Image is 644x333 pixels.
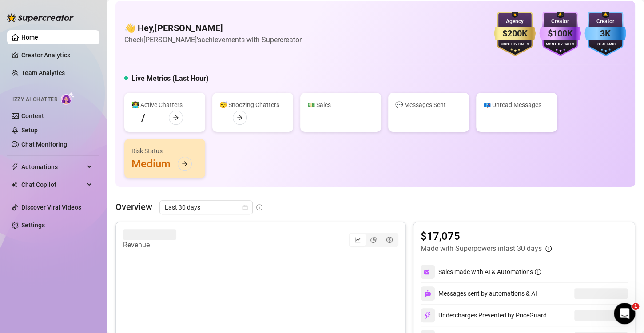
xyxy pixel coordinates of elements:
div: Risk Status [131,146,198,156]
iframe: Intercom live chat [614,303,635,324]
div: Sales made with AI & Automations [438,267,541,277]
span: thunderbolt [12,163,19,170]
div: 💵 Sales [307,100,374,110]
img: gold-badge-CigiZidd.svg [494,12,536,56]
div: 😴 Snoozing Chatters [219,100,286,110]
div: 3K [584,27,626,40]
span: Automations [21,160,84,174]
span: arrow-right [182,161,188,167]
div: Creator [584,17,626,26]
span: arrow-right [173,115,179,121]
img: logo-BBDzfeDw.svg [7,13,74,22]
a: Settings [21,222,45,229]
span: Last 30 days [165,201,247,214]
span: info-circle [545,246,552,252]
span: Chat Copilot [21,178,84,192]
div: Creator [539,17,581,26]
h5: Live Metrics (Last Hour) [131,73,209,84]
a: Creator Analytics [21,48,92,62]
span: Izzy AI Chatter [12,95,57,104]
span: info-circle [256,204,262,210]
img: svg%3e [424,311,432,319]
div: segmented control [349,233,398,247]
div: 💬 Messages Sent [395,100,462,110]
div: Monthly Sales [539,42,581,48]
div: Undercharges Prevented by PriceGuard [421,308,547,322]
span: dollar-circle [386,237,393,243]
span: arrow-right [237,115,243,121]
a: Chat Monitoring [21,141,67,148]
a: Home [21,34,38,41]
span: pie-chart [370,237,377,243]
div: Total Fans [584,42,626,48]
article: Overview [115,200,152,214]
div: $200K [494,27,536,40]
div: Agency [494,17,536,26]
a: Discover Viral Videos [21,204,81,211]
div: $100K [539,27,581,40]
img: blue-badge-DgoSNQY1.svg [584,12,626,56]
span: info-circle [535,269,541,275]
span: 1 [632,303,639,310]
div: 📪 Unread Messages [483,100,550,110]
article: Check [PERSON_NAME]'s achievements with Supercreator [124,34,302,45]
span: line-chart [354,237,361,243]
article: $17,075 [421,229,552,243]
a: Setup [21,127,38,134]
div: Messages sent by automations & AI [421,286,537,301]
article: Revenue [123,240,176,250]
img: Chat Copilot [12,182,17,188]
h4: 👋 Hey, [PERSON_NAME] [124,22,302,34]
img: svg%3e [424,268,432,276]
div: Monthly Sales [494,42,536,48]
div: 👩‍💻 Active Chatters [131,100,198,110]
article: Made with Superpowers in last 30 days [421,243,542,254]
img: purple-badge-B9DA21FR.svg [539,12,581,56]
img: svg%3e [424,290,431,297]
img: AI Chatter [61,92,75,105]
a: Content [21,112,44,119]
a: Team Analytics [21,69,65,76]
span: calendar [242,205,248,210]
